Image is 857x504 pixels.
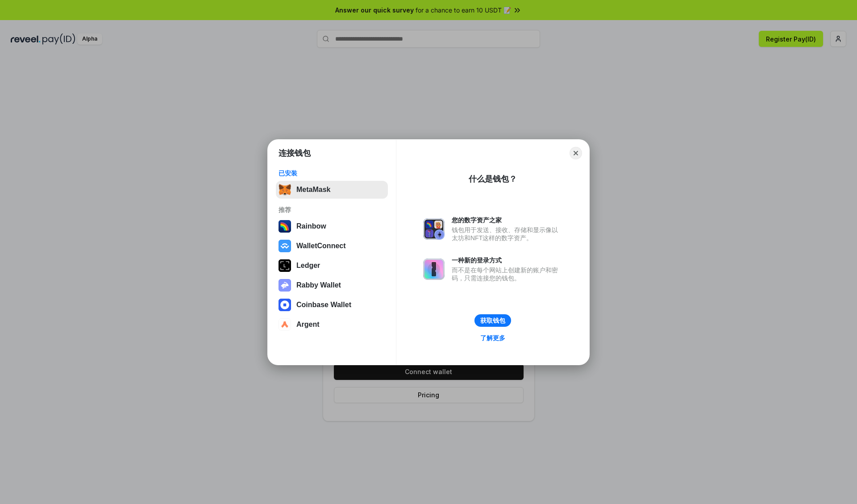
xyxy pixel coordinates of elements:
[296,262,320,270] div: Ledger
[469,174,517,184] div: 什么是钱包？
[296,281,341,289] div: Rabby Wallet
[474,314,511,327] button: 获取钱包
[296,321,320,329] div: Argent
[279,240,291,252] img: svg+xml,%3Csvg%20width%3D%2228%22%20height%3D%2228%22%20viewBox%3D%220%200%2028%2028%22%20fill%3D...
[279,220,291,233] img: svg+xml,%3Csvg%20width%3D%22120%22%20height%3D%22120%22%20viewBox%3D%220%200%20120%20120%22%20fil...
[276,217,388,235] button: Rainbow
[452,216,562,224] div: 您的数字资产之家
[276,316,388,333] button: Argent
[296,301,351,309] div: Coinbase Wallet
[279,318,291,331] img: svg+xml,%3Csvg%20width%3D%2228%22%20height%3D%2228%22%20viewBox%3D%220%200%2028%2028%22%20fill%3D...
[279,148,311,158] h1: 连接钱包
[480,334,505,342] div: 了解更多
[279,299,291,311] img: svg+xml,%3Csvg%20width%3D%2228%22%20height%3D%2228%22%20viewBox%3D%220%200%2028%2028%22%20fill%3D...
[423,218,445,240] img: svg+xml,%3Csvg%20xmlns%3D%22http%3A%2F%2Fwww.w3.org%2F2000%2Fsvg%22%20fill%3D%22none%22%20viewBox...
[276,181,388,199] button: MetaMask
[475,332,511,344] a: 了解更多
[279,259,291,272] img: svg+xml,%3Csvg%20xmlns%3D%22http%3A%2F%2Fwww.w3.org%2F2000%2Fsvg%22%20width%3D%2228%22%20height%3...
[452,266,562,282] div: 而不是在每个网站上创建新的账户和密码，只需连接您的钱包。
[480,317,505,325] div: 获取钱包
[279,206,385,214] div: 推荐
[276,237,388,255] button: WalletConnect
[452,226,562,242] div: 钱包用于发送、接收、存储和显示像以太坊和NFT这样的数字资产。
[452,256,562,264] div: 一种新的登录方式
[279,183,291,196] img: svg+xml,%3Csvg%20fill%3D%22none%22%20height%3D%2233%22%20viewBox%3D%220%200%2035%2033%22%20width%...
[423,258,445,280] img: svg+xml,%3Csvg%20xmlns%3D%22http%3A%2F%2Fwww.w3.org%2F2000%2Fsvg%22%20fill%3D%22none%22%20viewBox...
[276,257,388,275] button: Ledger
[296,242,346,250] div: WalletConnect
[276,276,388,294] button: Rabby Wallet
[570,147,582,159] button: Close
[276,296,388,314] button: Coinbase Wallet
[296,222,326,230] div: Rainbow
[296,186,330,194] div: MetaMask
[279,279,291,292] img: svg+xml,%3Csvg%20xmlns%3D%22http%3A%2F%2Fwww.w3.org%2F2000%2Fsvg%22%20fill%3D%22none%22%20viewBox...
[279,169,385,177] div: 已安装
